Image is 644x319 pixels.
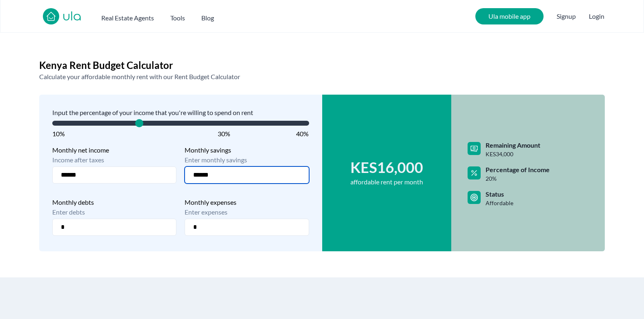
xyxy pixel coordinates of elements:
h2: Calculate your affordable monthly rent with our Rent Budget Calculator [39,72,605,82]
span: Monthly debts [52,197,176,207]
span: Status [486,189,513,199]
span: Monthly net income [52,145,176,155]
span: Enter debts [52,207,176,217]
span: Input the percentage of your income that you're willing to spend on rent [52,108,309,117]
span: Remaining Amount [486,140,540,150]
span: affordable [350,178,381,186]
span: Signup [557,8,576,24]
span: KES 16,000 [350,159,423,175]
span: KES 34,000 [486,150,540,158]
span: Sales Price [135,119,143,127]
span: 30% [218,129,230,137]
a: ula [62,10,82,24]
span: Percentage of Income [486,165,550,175]
span: Enter monthly savings [185,155,309,165]
span: 40% [296,129,309,137]
span: Income after taxes [52,155,176,165]
button: Tools [170,10,185,23]
span: rent per month [350,177,423,187]
a: Blog [201,10,214,23]
span: Monthly expenses [185,197,309,207]
span: 10% [52,130,65,137]
span: Monthly savings [185,145,309,155]
nav: Main [101,10,230,23]
span: Affordable [486,199,513,207]
h2: Real Estate Agents [101,13,154,23]
a: Ula mobile app [475,8,544,24]
button: Real Estate Agents [101,10,154,23]
h1: Kenya Rent Budget Calculator [39,59,605,72]
h2: Tools [170,13,185,23]
h2: Blog [201,13,214,23]
span: Enter expenses [185,207,309,217]
span: 20 % [486,175,550,183]
button: Login [589,11,604,21]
